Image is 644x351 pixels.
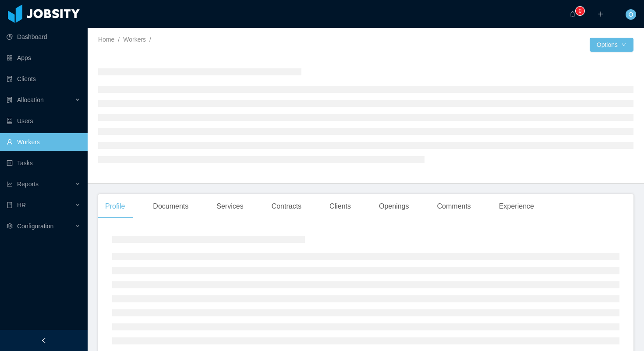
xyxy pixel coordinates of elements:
[430,194,478,219] div: Comments
[17,96,44,103] span: Allocation
[7,97,13,103] i: icon: solution
[7,154,81,172] a: icon: profileTasks
[7,28,81,46] a: icon: pie-chartDashboard
[17,223,53,230] span: Configuration
[209,194,250,219] div: Services
[372,194,416,219] div: Openings
[7,223,13,229] i: icon: setting
[576,7,584,15] sup: 0
[570,11,576,17] i: icon: bell
[598,11,604,17] i: icon: plus
[149,36,151,43] span: /
[7,133,81,151] a: icon: userWorkers
[322,194,358,219] div: Clients
[17,181,39,188] span: Reports
[7,112,81,130] a: icon: robotUsers
[629,9,633,20] span: O
[7,181,13,187] i: icon: line-chart
[118,36,120,43] span: /
[98,36,114,43] a: Home
[17,202,26,209] span: HR
[146,194,195,219] div: Documents
[7,202,13,208] i: icon: book
[492,194,541,219] div: Experience
[590,38,633,52] button: Optionsicon: down
[98,194,132,219] div: Profile
[7,70,81,88] a: icon: auditClients
[265,194,308,219] div: Contracts
[123,36,146,43] a: Workers
[7,49,81,67] a: icon: appstoreApps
